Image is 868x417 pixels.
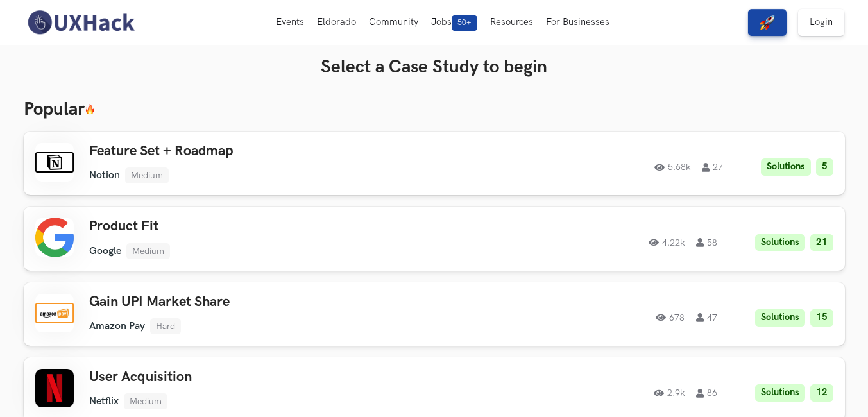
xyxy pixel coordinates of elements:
h3: Product Fit [89,218,454,235]
img: 🔥 [85,104,95,115]
li: Solutions [761,158,811,176]
li: 21 [810,234,833,251]
h3: Popular [24,99,845,121]
h3: User Acquisition [89,369,454,386]
span: 2.9k [654,389,685,398]
span: 678 [656,313,685,322]
a: Gain UPI Market ShareAmazon PayHard67847Solutions15 [24,282,845,346]
li: Netflix [89,395,119,407]
li: 12 [810,384,833,402]
span: 58 [696,238,717,247]
li: 5 [816,158,833,176]
h3: Gain UPI Market Share [89,294,454,311]
img: UXHack-logo.png [24,9,138,36]
span: 86 [696,389,717,398]
li: Medium [124,393,167,409]
img: rocket [760,15,775,30]
a: Feature Set + RoadmapNotionMedium5.68k27Solutions5 [24,132,845,195]
span: 5.68k [654,163,690,172]
li: 15 [810,309,833,327]
li: Notion [89,169,120,182]
h3: Feature Set + Roadmap [89,143,454,160]
span: 50+ [452,15,477,31]
li: Amazon Pay [89,320,145,332]
li: Hard [150,318,181,334]
span: 27 [702,163,723,172]
span: 47 [696,313,717,322]
h3: Select a Case Study to begin [24,56,845,78]
li: Medium [125,167,169,183]
li: Solutions [755,309,805,327]
a: Login [798,9,844,36]
li: Solutions [755,234,805,251]
span: 4.22k [649,238,685,247]
li: Solutions [755,384,805,402]
li: Medium [126,243,170,259]
a: Product FitGoogleMedium4.22k58Solutions21 [24,207,845,270]
li: Google [89,245,121,257]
